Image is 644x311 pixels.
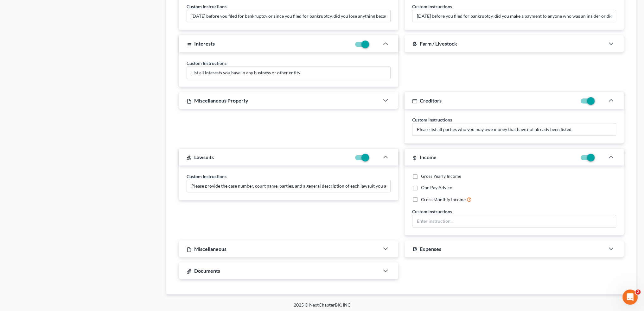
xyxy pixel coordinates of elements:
i: account_balance_wallet [412,247,417,252]
span: Gross Monthly Income [421,197,466,202]
span: Lawsuits [194,154,214,160]
span: Gross Yearly Income [421,173,461,179]
label: Custom Instructions [412,116,452,123]
span: Interests [194,40,215,47]
i: local_florist [412,41,417,47]
input: Enter instruction... [412,215,616,227]
label: Custom Instructions [412,208,452,215]
input: Enter instruction... [187,10,390,22]
label: Custom Instructions [187,3,226,10]
span: Expenses [420,246,441,252]
input: Enter instruction... [412,10,616,22]
span: Farm / Livestock [420,40,457,47]
span: Income [420,154,437,160]
iframe: Intercom live chat [622,289,638,305]
span: Miscellaneous [194,246,226,252]
span: Documents [194,268,220,274]
input: Enter instruction... [412,123,616,135]
span: 2 [635,289,641,295]
label: Custom Instructions [187,173,226,180]
label: Custom Instructions [412,3,452,10]
span: Miscellaneous Property [194,97,248,103]
span: One Pay Advice [421,185,452,190]
input: Enter instruction... [187,67,390,79]
label: Custom Instructions [187,60,226,66]
i: gavel [187,155,192,160]
span: Creditors [420,97,442,103]
input: Enter instruction... [187,180,390,192]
